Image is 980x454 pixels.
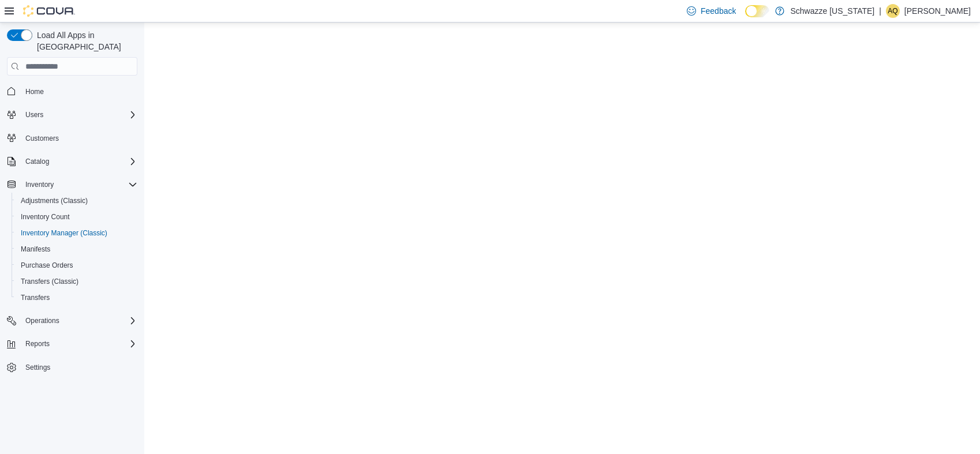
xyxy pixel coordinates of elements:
span: Users [21,108,137,122]
div: Anastasia Queen [886,4,900,18]
span: AQ [888,4,897,18]
a: Inventory Count [16,210,74,224]
span: Customers [21,131,137,145]
button: Adjustments (Classic) [12,193,142,209]
button: Settings [2,359,142,376]
a: Manifests [16,242,55,256]
span: Reports [25,339,50,348]
span: Catalog [25,157,49,166]
button: Operations [21,314,64,328]
nav: Complex example [7,78,137,406]
a: Transfers (Classic) [16,275,83,288]
span: Users [25,110,43,119]
span: Inventory [25,180,54,189]
button: Catalog [21,155,54,168]
span: Dark Mode [745,17,746,18]
button: Home [2,82,142,99]
span: Inventory Count [21,212,70,222]
a: Customers [21,132,63,145]
button: Inventory Count [12,209,142,225]
span: Adjustments (Classic) [21,196,88,205]
button: Inventory [2,177,142,193]
button: Operations [2,313,142,329]
span: Operations [25,316,59,325]
span: Load All Apps in [GEOGRAPHIC_DATA] [32,29,137,52]
button: Purchase Orders [12,257,142,273]
button: Transfers (Classic) [12,273,142,290]
a: Purchase Orders [16,258,78,272]
button: Inventory Manager (Classic) [12,225,142,241]
button: Users [21,108,48,122]
span: Inventory Count [16,210,137,224]
p: [PERSON_NAME] [904,4,971,18]
button: Transfers [12,290,142,306]
p: | [879,4,881,18]
span: Transfers (Classic) [21,277,78,286]
a: Inventory Manager (Classic) [16,226,112,240]
button: Users [2,107,142,123]
span: Operations [21,314,137,328]
button: Reports [21,337,54,351]
span: Customers [25,134,59,143]
span: Inventory Manager (Classic) [21,228,107,238]
span: Transfers [16,291,137,305]
span: Transfers [21,293,50,302]
button: Catalog [2,153,142,170]
span: Purchase Orders [16,258,137,272]
span: Feedback [701,5,736,17]
span: Home [21,84,137,98]
a: Home [21,85,48,99]
p: Schwazze [US_STATE] [790,4,874,18]
span: Inventory Manager (Classic) [16,226,137,240]
button: Manifests [12,241,142,257]
span: Settings [25,363,50,372]
button: Inventory [21,178,58,192]
span: Purchase Orders [21,261,73,270]
img: Cova [23,5,75,17]
span: Settings [21,360,137,374]
input: Dark Mode [745,5,769,17]
button: Customers [2,130,142,147]
span: Home [25,87,44,96]
span: Manifests [16,242,137,256]
span: Inventory [21,178,137,192]
a: Transfers [16,291,54,305]
a: Adjustments (Classic) [16,194,92,208]
span: Manifests [21,245,50,254]
span: Reports [21,337,137,351]
a: Settings [21,361,55,374]
button: Reports [2,336,142,352]
span: Transfers (Classic) [16,275,137,288]
span: Catalog [21,155,137,168]
span: Adjustments (Classic) [16,194,137,208]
